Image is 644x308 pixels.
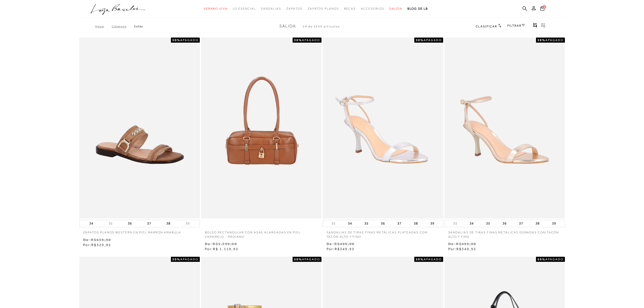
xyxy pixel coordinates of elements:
[327,231,427,238] font: SANDALIAS DE TIRAS FINAS METÁLICAS PLATEADAS CON TACÓN ALTO Y FINO
[407,4,428,13] a: BLOG DE LB
[344,7,356,10] font: Becas
[134,25,143,28] a: Salida
[165,220,172,227] button: 38
[109,221,113,225] font: 35
[330,221,337,226] button: 33
[545,258,563,261] font: APAGADO
[294,258,302,261] font: 50%
[112,25,126,28] font: Categoría
[186,221,190,225] font: 39
[412,220,419,227] button: 38
[538,38,545,42] font: 30%
[348,221,352,225] font: 34
[302,258,320,261] font: APAGADO
[83,231,181,234] font: ZAPATOS PLANOS WESTERN EN PIEL MARRÓN AMARULA
[80,38,199,218] img: ZAPATOS PLANOS WESTERN EN PIEL MARRÓN AMARULA
[80,38,199,218] a: ZAPATOS PLANOS WESTERN EN PIEL MARRÓN AMARULA ZAPATOS PLANOS WESTERN EN PIEL MARRÓN AMARULA
[335,247,354,251] font: R$349,93
[501,220,508,227] button: 36
[327,247,335,251] font: Por:
[126,220,133,227] button: 36
[396,220,403,227] button: 37
[503,221,507,225] font: 36
[233,7,256,10] font: Lo esencial
[361,4,384,13] a: noSubCategoriesText
[79,227,200,235] a: ZAPATOS PLANOS WESTERN EN PIEL MARRÓN AMARULA
[279,24,296,28] font: Salida
[552,221,556,225] font: 39
[88,220,95,227] button: 34
[128,221,132,225] font: 36
[323,38,443,218] img: SANDALIAS DE TIRAS FINAS METÁLICAS PLATEADAS CON TACÓN ALTO Y FINO
[302,38,320,42] font: APAGADO
[146,220,153,227] button: 37
[507,24,522,27] font: FILTRAR
[83,243,92,247] font: Por:
[535,221,540,225] font: 38
[107,221,114,226] button: 35
[538,258,545,261] font: 50%
[448,242,454,246] font: De
[389,7,402,10] font: Salida
[323,227,443,239] a: SANDALIAS DE TIRAS FINAS METÁLICAS PLATEADAS CON TACÓN ALTO Y FINO
[323,38,443,218] a: SANDALIAS DE TIRAS FINAS METÁLICAS PLATEADAS CON TACÓN ALTO Y FINO SANDALIAS DE TIRAS FINAS METÁL...
[456,247,476,251] font: R$349,93
[184,221,191,226] button: 39
[91,243,111,247] font: R$329,95
[445,38,564,218] img: SANDALIAS DE TIRAS FINAS METÁLICAS DORADAS CON TACÓN ALTO Y FINO
[213,242,237,246] font: R$1.599,90
[476,25,497,28] font: Clasificar
[363,220,370,227] button: 35
[286,4,302,13] a: noSubCategoriesText
[294,38,302,42] font: 30%
[540,23,547,29] button: cuadrículaTexto6Desc
[424,38,441,42] font: APAGADO
[430,221,434,225] font: 39
[486,221,490,225] font: 35
[201,227,321,239] a: BOLSO RECTANGULAR CON ASAS ALARGADAS EN PIEL CARAMELO - MEDIANO
[213,247,238,251] font: R$ 1.119,93
[517,220,525,227] button: 37
[532,23,539,29] button: Mostrar 4 productos por línea
[91,238,111,242] font: R$659,90
[381,221,385,225] font: 36
[166,221,170,225] font: 38
[83,238,88,242] font: De
[545,38,563,42] font: APAGADO
[470,221,474,225] font: 34
[261,4,281,13] a: noSubCategoriesText
[397,221,401,225] font: 37
[202,38,321,218] a: BOLSO RECTANGULAR CON ASAS ALARGADAS EN PIEL CARAMELO - MEDIANO BOLSO RECTANGULAR CON ASAS ALARGA...
[334,242,354,246] font: R$499,90
[172,258,180,261] font: 50%
[539,6,546,12] button: 0
[416,38,424,42] font: 30%
[303,25,340,28] font: 24 de 3249 artículos
[445,38,564,218] a: SANDALIAS DE TIRAS FINAS METÁLICAS DORADAS CON TACÓN ALTO Y FINO SANDALIAS DE TIRAS FINAS METÁLIC...
[147,221,151,225] font: 37
[389,4,402,13] a: noSubCategoriesText
[233,4,256,13] a: noSubCategoriesText
[485,220,492,227] button: 35
[452,221,459,226] button: 33
[180,258,198,261] font: APAGADO
[534,220,541,227] button: 38
[444,227,565,239] a: SANDALIAS DE TIRAS FINAS METÁLICAS DORADAS CON TACÓN ALTO Y FINO
[550,220,558,227] button: 39
[429,220,436,227] button: 39
[544,5,545,8] font: 0
[379,220,386,227] button: 36
[448,231,559,238] font: SANDALIAS DE TIRAS FINAS METÁLICAS DORADAS CON TACÓN ALTO Y FINO
[205,231,301,238] font: BOLSO RECTANGULAR CON ASAS ALARGADAS EN PIEL CARAMELO - MEDIANO
[203,4,228,13] a: noSubCategoriesText
[468,220,475,227] button: 34
[424,258,441,261] font: APAGADO
[331,221,335,225] font: 33
[205,247,213,251] font: Por:
[364,221,368,225] font: 35
[202,38,321,218] img: BOLSO RECTANGULAR CON ASAS ALARGADAS EN PIEL CARAMELO - MEDIANO
[416,258,424,261] font: 50%
[456,242,476,246] font: R$499,90
[180,38,198,42] font: APAGADO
